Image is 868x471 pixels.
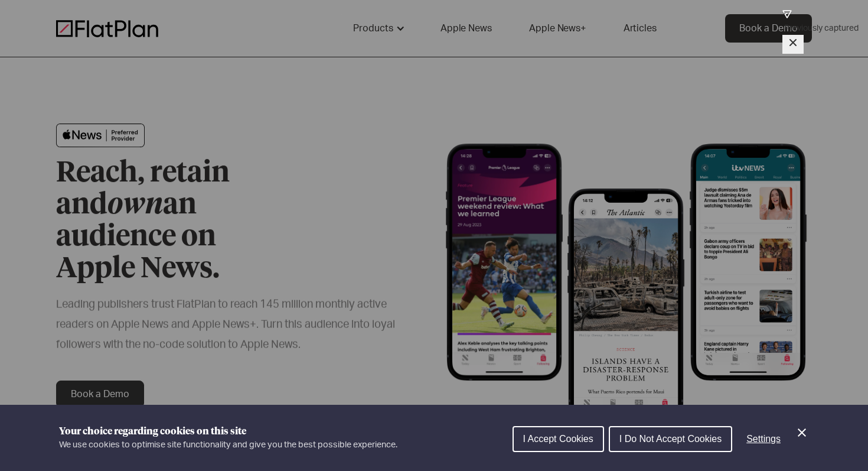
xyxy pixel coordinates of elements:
button: Close Cookie Control [795,425,809,440]
button: Settings [737,427,790,451]
h1: Your choice regarding cookies on this site [59,424,397,438]
span: I Accept Cookies [523,434,593,444]
p: We use cookies to optimise site functionality and give you the best possible experience. [59,438,397,451]
span: I Do Not Accept Cookies [619,434,722,444]
button: I Accept Cookies [513,426,604,452]
button: I Do Not Accept Cookies [609,426,732,452]
span: Settings [746,434,781,444]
